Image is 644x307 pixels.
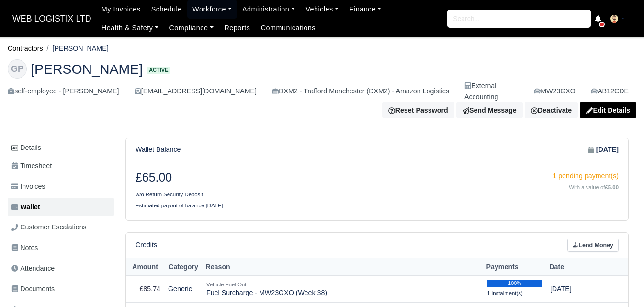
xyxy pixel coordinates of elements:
span: Invoices [11,181,45,192]
input: Search... [447,10,591,28]
a: Contractors [8,45,43,52]
div: [EMAIL_ADDRESS][DOMAIN_NAME] [135,86,257,97]
strong: £5.00 [605,184,619,190]
div: External Accounting [464,80,519,102]
h6: Credits [136,241,157,249]
a: Compliance [164,19,219,37]
a: Deactivate [525,102,578,118]
span: Notes [11,242,38,253]
span: Wallet [11,202,40,213]
th: Category [164,258,203,276]
h6: Wallet Balance [136,146,181,154]
a: Health & Safety [96,19,164,37]
a: Details [8,139,114,157]
th: Date [546,258,609,276]
span: Attendance [11,263,55,274]
button: Reset Password [382,102,454,118]
td: Generic [164,275,203,302]
a: Wallet [8,198,114,216]
a: Customer Escalations [8,218,114,237]
a: Send Message [456,102,523,118]
span: WEB LOGISTIX LTD [8,9,96,28]
a: Communications [256,19,321,37]
a: Timesheet [8,157,114,175]
th: Payments [483,258,546,276]
span: [PERSON_NAME] [31,62,143,76]
div: self-employed - [PERSON_NAME] [8,86,119,97]
a: Reports [219,19,255,37]
a: AB12CDE [591,86,629,97]
a: Lend Money [567,239,619,252]
td: Fuel Surcharge - MW23GXO (Week 38) [203,275,483,302]
a: Documents [8,280,114,298]
span: Active [147,67,170,74]
span: Customer Escalations [11,222,87,233]
strong: [DATE] [596,144,619,155]
a: Attendance [8,259,114,278]
span: Timesheet [11,160,52,171]
li: [PERSON_NAME] [43,43,109,54]
a: Edit Details [580,102,636,118]
a: Invoices [8,177,114,196]
span: Documents [11,284,55,295]
a: MW23GXO [534,86,576,97]
div: GP [8,59,27,79]
small: Vehicle Fuel Out [206,282,246,287]
div: DXM2 - Trafford Manchester (DXM2) - Amazon Logistics [272,86,449,97]
th: Amount [126,258,164,276]
th: Reason [203,258,483,276]
div: 100% [487,280,542,287]
div: Gary Pilkington [0,52,644,127]
div: 1 pending payment(s) [384,171,619,182]
a: Notes [8,239,114,257]
small: w/o Return Security Deposit [136,192,203,197]
td: [DATE] [546,275,609,302]
small: With a value of [569,184,619,190]
a: WEB LOGISTIX LTD [8,10,96,28]
td: £85.74 [126,275,164,302]
h3: £65.00 [136,171,370,185]
small: Estimated payout of balance [DATE] [136,203,223,208]
small: 1 instalment(s) [487,290,523,296]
